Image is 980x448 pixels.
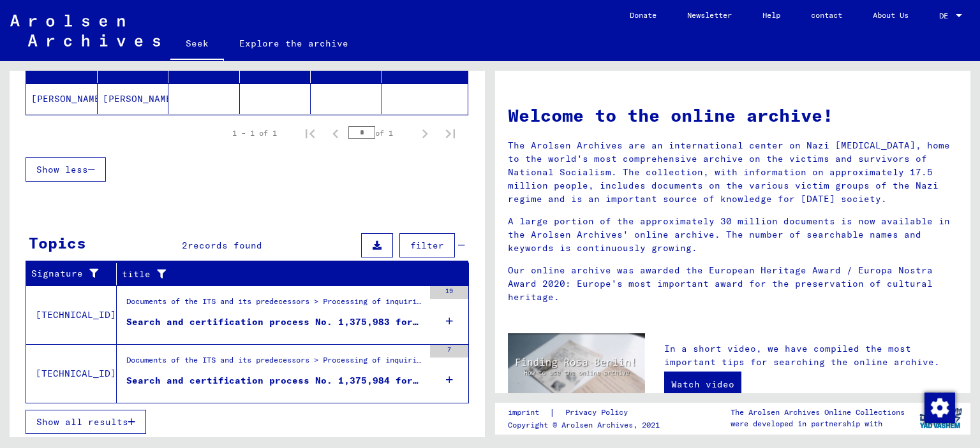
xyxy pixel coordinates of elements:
font: 2 [182,240,188,251]
img: yv_logo.png [917,402,965,434]
font: birth date [316,59,373,71]
font: Show all results [36,416,128,428]
font: Birth [249,59,278,71]
font: The Arolsen Archives are an international center on Nazi [MEDICAL_DATA], home to the world's most... [508,140,950,205]
font: of 1 [375,128,393,138]
button: Next page [412,120,438,146]
img: Change consent [924,393,955,423]
font: Topics [29,233,86,252]
font: imprint [508,407,539,417]
a: imprint [508,406,549,419]
a: Privacy Policy [555,406,643,419]
font: First name [103,59,160,71]
font: 7 [447,345,451,354]
font: | [549,407,555,418]
div: title [122,264,453,284]
font: Search and certification process No. 1,375,983 for [PERSON_NAME] [DEMOGRAPHIC_DATA] [126,316,602,328]
font: Copyright © Arolsen Archives, 2021 [508,420,660,430]
a: Seek [170,28,224,61]
button: Show less [26,157,106,182]
button: First page [297,120,323,146]
font: 1 – 1 of 1 [232,128,277,138]
font: filter [410,240,444,251]
font: In a short video, we have compiled the most important tips for searching the online archive. [664,343,940,368]
font: About Us [873,10,909,20]
font: Explore the archive [239,38,348,49]
font: [TECHNICAL_ID] [36,309,116,321]
font: Show less [36,164,88,175]
button: filter [399,233,455,257]
font: DE [939,11,948,20]
font: Birth name [174,59,231,71]
font: Our online archive was awarded the European Heritage Award / Europa Nostra Award 2020: Europe's m... [508,264,933,303]
button: Last page [438,120,463,146]
font: Newsletter [687,10,732,20]
font: Prisoner # [387,59,445,71]
a: Explore the archive [224,28,364,59]
img: video.jpg [508,333,645,408]
font: Help [762,10,780,20]
a: Watch video [664,372,741,397]
font: Signature [31,268,83,279]
button: Show all results [26,410,146,434]
font: were developed in partnership with [731,419,882,428]
font: Privacy Policy [565,407,628,417]
font: Watch video [671,379,734,390]
font: [PERSON_NAME] [103,93,177,105]
font: Donate [630,10,657,20]
button: Previous page [323,120,348,146]
font: contact [811,10,842,20]
font: A large portion of the approximately 30 million documents is now available in the Arolsen Archive... [508,215,950,254]
font: Seek [186,38,209,49]
font: Search and certification process No. 1,375,984 for [PERSON_NAME], [PERSON_NAME] [DEMOGRAPHIC_DATA] [126,375,688,386]
font: Welcome to the online archive! [508,104,833,126]
div: Signature [31,264,116,284]
img: Arolsen_neg.svg [10,15,160,47]
font: The Arolsen Archives Online Collections [731,407,905,417]
font: records found [188,240,262,251]
font: title [122,268,151,280]
font: [PERSON_NAME] [31,93,106,105]
div: Change consent [924,392,954,423]
font: [TECHNICAL_ID] [36,368,116,379]
font: 19 [445,287,453,295]
font: Last name [31,59,83,71]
